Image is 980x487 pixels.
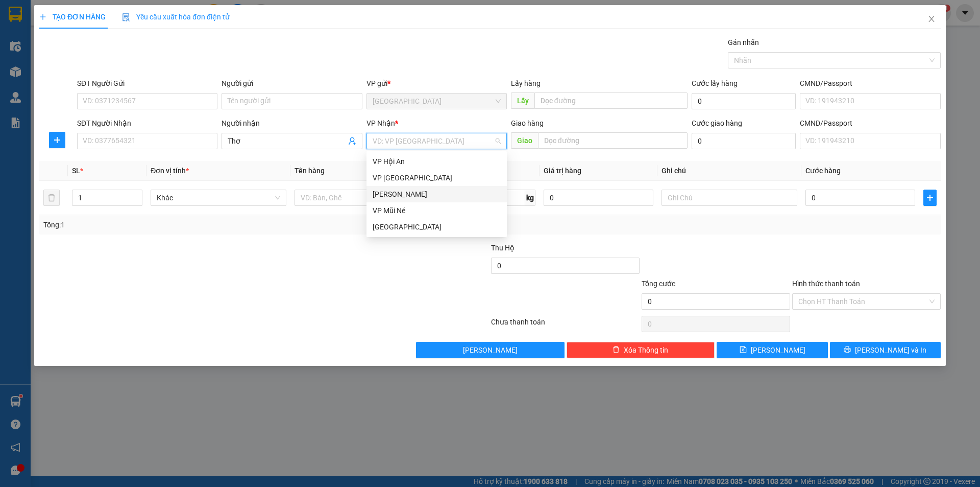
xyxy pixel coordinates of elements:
div: VP Nha Trang [366,170,507,186]
div: VP Mũi Né [373,205,501,216]
button: printer[PERSON_NAME] và In [830,342,941,358]
div: VP gửi [366,78,507,89]
span: Đà Lạt [373,94,501,109]
span: delete [612,346,620,354]
label: Hình thức thanh toán [792,280,860,288]
span: Tổng cước [642,280,675,288]
input: Dọc đường [538,132,688,149]
div: VP Mũi Né [366,202,507,219]
span: printer [844,346,851,354]
div: VP Hội An [373,156,501,167]
div: SĐT Người Gửi [77,78,217,89]
label: Cước lấy hàng [692,79,738,87]
span: Lấy hàng [511,79,541,87]
span: [PERSON_NAME] [463,344,518,356]
span: Tên hàng [295,167,325,175]
div: CMND/Passport [800,78,940,89]
span: Lấy [511,92,534,109]
span: plus [50,136,65,144]
div: Người nhận [222,118,362,129]
span: Xóa Thông tin [624,344,668,356]
span: Đơn vị tính [151,167,189,175]
button: [PERSON_NAME] [416,342,565,358]
div: [PERSON_NAME] [373,189,501,200]
div: Phan Thiết [366,186,507,202]
span: kg [525,190,535,206]
span: SL [72,167,80,175]
span: Giao hàng [511,119,544,127]
label: Gán nhãn [728,38,759,47]
div: CMND/Passport [800,118,940,129]
span: plus [39,13,46,20]
span: Giao [511,132,538,149]
input: Dọc đường [534,92,688,109]
span: VP Nhận [366,119,395,127]
span: save [740,346,747,354]
input: Cước lấy hàng [692,93,796,109]
span: Giá trị hàng [544,167,581,175]
button: plus [923,190,937,206]
button: save[PERSON_NAME] [717,342,827,358]
span: Yêu cầu xuất hóa đơn điện tử [122,13,230,21]
span: Khác [157,190,280,205]
span: [PERSON_NAME] và In [855,344,926,356]
button: Close [917,5,946,34]
button: plus [49,132,65,148]
div: Tổng: 1 [43,219,378,230]
span: Cước hàng [805,167,841,175]
div: Người gửi [222,78,362,89]
button: delete [43,190,60,206]
input: Cước giao hàng [692,133,796,149]
img: icon [122,13,130,21]
span: plus [924,194,936,202]
div: [GEOGRAPHIC_DATA] [373,221,501,233]
input: 0 [544,190,653,206]
div: VP Hội An [366,153,507,170]
span: TẠO ĐƠN HÀNG [39,13,106,21]
input: VD: Bàn, Ghế [295,190,430,206]
label: Cước giao hàng [692,119,742,127]
div: SĐT Người Nhận [77,118,217,129]
input: Ghi Chú [661,190,797,206]
span: close [927,15,936,23]
div: Đà Lạt [366,219,507,235]
span: [PERSON_NAME] [751,344,805,356]
span: Thu Hộ [491,244,514,252]
button: deleteXóa Thông tin [567,342,715,358]
div: VP [GEOGRAPHIC_DATA] [373,172,501,183]
div: Chưa thanh toán [490,316,641,334]
th: Ghi chú [657,161,801,181]
span: user-add [348,137,356,145]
